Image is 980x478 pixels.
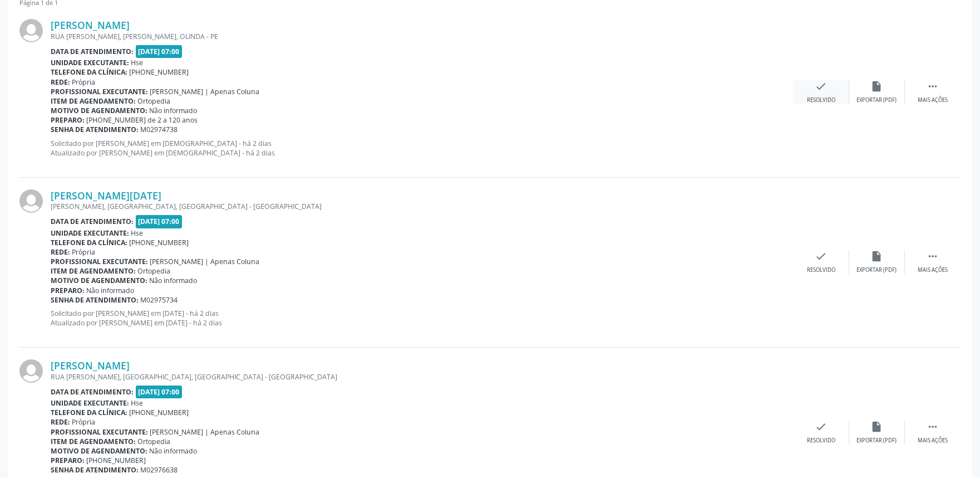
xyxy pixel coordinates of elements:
span: [DATE] 07:00 [136,215,183,228]
a: [PERSON_NAME] [51,19,130,31]
b: Rede: [51,77,70,87]
div: Mais ações [918,437,948,445]
b: Unidade executante: [51,228,129,238]
div: [PERSON_NAME], [GEOGRAPHIC_DATA], [GEOGRAPHIC_DATA] - [GEOGRAPHIC_DATA] [51,202,794,211]
span: Ortopedia [138,266,171,276]
b: Profissional executante: [51,427,148,437]
span: Hse [131,398,144,408]
span: M02974738 [141,125,178,134]
i:  [927,421,939,433]
span: [PHONE_NUMBER] [130,238,189,247]
p: Solicitado por [PERSON_NAME] em [DATE] - há 2 dias Atualizado por [PERSON_NAME] em [DATE] - há 2 ... [51,309,794,328]
b: Preparo: [51,286,85,295]
span: [PHONE_NUMBER] [87,456,146,465]
img: img [19,189,43,213]
span: [PERSON_NAME] | Apenas Coluna [150,87,260,96]
b: Senha de atendimento: [51,295,139,305]
span: Ortopedia [138,437,171,446]
span: M02976638 [141,465,178,475]
span: Própria [72,247,96,257]
span: [PHONE_NUMBER] [130,408,189,417]
i: check [815,421,828,433]
div: Exportar (PDF) [857,437,897,445]
i: insert_drive_file [871,421,883,433]
span: M02975734 [141,295,178,305]
span: Própria [72,77,96,87]
div: Exportar (PDF) [857,96,897,104]
b: Motivo de agendamento: [51,446,147,456]
b: Senha de atendimento: [51,125,139,134]
b: Rede: [51,417,70,427]
i: check [815,80,828,92]
b: Item de agendamento: [51,266,136,276]
span: [PERSON_NAME] | Apenas Coluna [150,427,260,437]
i:  [927,80,939,92]
p: Solicitado por [PERSON_NAME] em [DEMOGRAPHIC_DATA] - há 2 dias Atualizado por [PERSON_NAME] em [D... [51,139,794,158]
b: Telefone da clínica: [51,238,127,247]
span: [PERSON_NAME] | Apenas Coluna [150,257,260,266]
div: RUA [PERSON_NAME], [GEOGRAPHIC_DATA], [GEOGRAPHIC_DATA] - [GEOGRAPHIC_DATA] [51,372,794,382]
img: img [19,359,43,383]
div: Mais ações [918,96,948,104]
i: insert_drive_file [871,250,883,262]
b: Profissional executante: [51,257,148,266]
b: Preparo: [51,115,85,125]
b: Telefone da clínica: [51,408,127,417]
span: [DATE] 07:00 [136,45,183,58]
a: [PERSON_NAME] [51,359,130,372]
b: Telefone da clínica: [51,67,127,77]
b: Item de agendamento: [51,96,136,106]
span: Hse [131,58,144,67]
span: Própria [72,417,96,427]
span: [PHONE_NUMBER] de 2 a 120 anos [87,115,198,125]
b: Rede: [51,247,70,257]
b: Data de atendimento: [51,387,134,397]
i:  [927,250,939,262]
b: Item de agendamento: [51,437,136,446]
div: Resolvido [807,266,835,274]
a: [PERSON_NAME][DATE] [51,189,161,202]
b: Motivo de agendamento: [51,106,147,115]
span: [DATE] 07:00 [136,386,183,398]
b: Data de atendimento: [51,47,134,56]
span: Não informado [150,106,198,115]
span: [PHONE_NUMBER] [130,67,189,77]
span: Não informado [150,276,198,285]
span: Não informado [87,286,135,295]
img: img [19,19,43,42]
div: Resolvido [807,96,835,104]
i: insert_drive_file [871,80,883,92]
div: Resolvido [807,437,835,445]
b: Unidade executante: [51,58,129,67]
b: Senha de atendimento: [51,465,139,475]
div: RUA [PERSON_NAME], [PERSON_NAME], OLINDA - PE [51,32,794,41]
i: check [815,250,828,262]
b: Motivo de agendamento: [51,276,147,285]
span: Ortopedia [138,96,171,106]
b: Preparo: [51,456,85,465]
b: Profissional executante: [51,87,148,96]
b: Data de atendimento: [51,217,134,226]
span: Hse [131,228,144,238]
span: Não informado [150,446,198,456]
div: Mais ações [918,266,948,274]
b: Unidade executante: [51,398,129,408]
div: Exportar (PDF) [857,266,897,274]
